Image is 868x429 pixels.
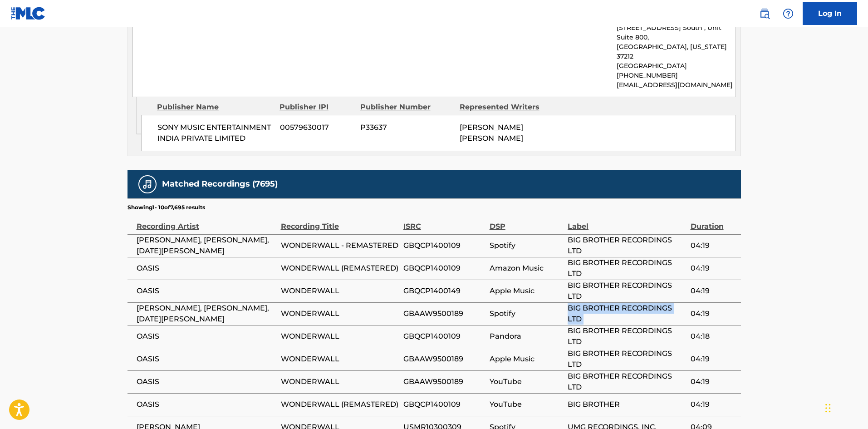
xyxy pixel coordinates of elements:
[460,123,523,143] span: [PERSON_NAME] [PERSON_NAME]
[142,179,153,190] img: Matched Recordings
[403,286,485,296] span: GBQCP1400149
[403,354,485,365] span: GBAAW9500189
[617,42,735,61] p: [GEOGRAPHIC_DATA], [US_STATE] 37212
[128,203,205,212] p: Showing 1 - 10 of 7,695 results
[403,240,485,251] span: GBQCP1400109
[568,303,686,325] span: BIG BROTHER RECORDINGS LTD
[281,331,399,342] span: WONDERWALL
[691,263,736,274] span: 04:19
[691,212,736,232] div: Duration
[137,331,276,342] span: OASIS
[691,399,736,410] span: 04:19
[281,263,399,274] span: WONDERWALL (REMASTERED)
[137,376,276,387] span: OASIS
[568,235,686,256] span: BIG BROTHER RECORDINGS LTD
[137,212,276,232] div: Recording Artist
[490,212,563,232] div: DSP
[281,212,399,232] div: Recording Title
[617,61,735,71] p: [GEOGRAPHIC_DATA]
[460,102,552,113] div: Represented Writers
[137,263,276,274] span: OASIS
[568,371,686,393] span: BIG BROTHER RECORDINGS LTD
[280,122,353,133] span: 00579630017
[137,399,276,410] span: OASIS
[568,257,686,279] span: BIG BROTHER RECORDINGS LTD
[360,122,453,133] span: P33637
[617,23,735,42] p: [STREET_ADDRESS] South , Unit Suite 800,
[783,8,794,19] img: help
[281,240,399,251] span: WONDERWALL - REMASTERED
[360,102,453,113] div: Publisher Number
[825,394,831,422] div: Drag
[137,354,276,365] span: OASIS
[617,80,735,90] p: [EMAIL_ADDRESS][DOMAIN_NAME]
[803,2,857,25] a: Log In
[403,399,485,410] span: GBQCP1400109
[403,212,485,232] div: ISRC
[568,399,686,410] span: BIG BROTHER
[137,286,276,296] span: OASIS
[157,102,273,113] div: Publisher Name
[568,348,686,370] span: BIG BROTHER RECORDINGS LTD
[490,376,563,387] span: YouTube
[779,5,797,23] div: Help
[281,354,399,365] span: WONDERWALL
[403,263,485,274] span: GBQCP1400109
[823,385,868,429] iframe: Chat Widget
[490,399,563,410] span: YouTube
[568,325,686,347] span: BIG BROTHER RECORDINGS LTD
[11,7,46,20] img: MLC Logo
[490,286,563,296] span: Apple Music
[281,376,399,387] span: WONDERWALL
[568,212,686,232] div: Label
[137,303,276,325] span: [PERSON_NAME], [PERSON_NAME], [DATE][PERSON_NAME]
[568,280,686,302] span: BIG BROTHER RECORDINGS LTD
[403,376,485,387] span: GBAAW9500189
[490,263,563,274] span: Amazon Music
[157,122,273,144] span: SONY MUSIC ENTERTAINMENT INDIA PRIVATE LIMITED
[691,376,736,387] span: 04:19
[759,8,770,19] img: search
[755,5,774,23] a: Public Search
[280,102,353,113] div: Publisher IPI
[281,399,399,410] span: WONDERWALL (REMASTERED)
[617,71,735,80] p: [PHONE_NUMBER]
[281,308,399,319] span: WONDERWALL
[691,308,736,319] span: 04:19
[490,308,563,319] span: Spotify
[490,240,563,251] span: Spotify
[691,354,736,365] span: 04:19
[691,286,736,296] span: 04:19
[281,286,399,296] span: WONDERWALL
[403,308,485,319] span: GBAAW9500189
[403,331,485,342] span: GBQCP1400109
[691,240,736,251] span: 04:19
[490,331,563,342] span: Pandora
[137,235,276,256] span: [PERSON_NAME], [PERSON_NAME], [DATE][PERSON_NAME]
[490,354,563,365] span: Apple Music
[691,331,736,342] span: 04:18
[162,179,278,189] h5: Matched Recordings (7695)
